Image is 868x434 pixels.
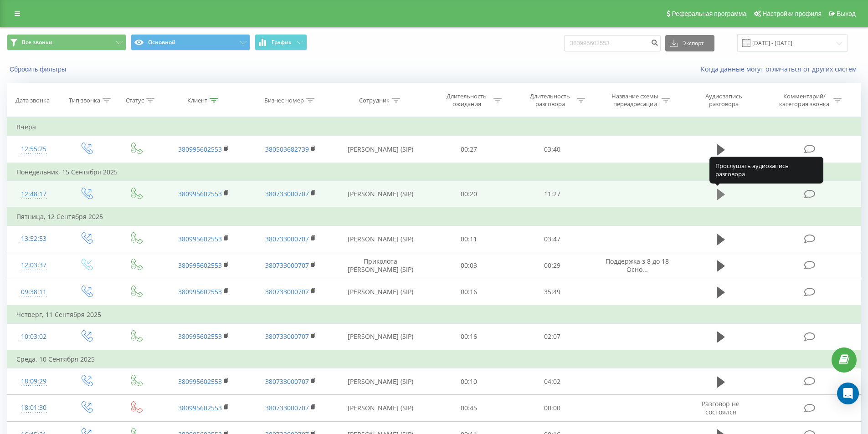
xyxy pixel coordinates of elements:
a: 380995602553 [178,261,222,270]
div: 18:01:30 [16,399,51,417]
input: Поиск по номеру [564,35,661,51]
td: 03:47 [511,226,594,252]
a: 380503682739 [265,145,309,153]
a: 380995602553 [178,287,222,296]
div: Прослушать аудиозапись разговора [709,157,823,184]
a: 380995602553 [178,332,222,341]
a: 380733000707 [265,261,309,270]
a: 380733000707 [265,332,309,341]
td: [PERSON_NAME] (SIP) [334,226,427,252]
td: 00:11 [427,226,511,252]
span: Все звонки [22,39,52,46]
td: 04:02 [511,368,594,395]
td: Вчера [7,118,861,136]
div: Статус [126,97,144,104]
div: 18:09:29 [16,373,51,390]
td: 00:20 [427,181,511,208]
div: Бизнес номер [264,97,304,104]
div: Клиент [187,97,207,104]
div: Тип звонка [69,97,100,104]
a: 380995602553 [178,377,222,386]
div: 12:48:17 [16,185,51,203]
td: Пятница, 12 Сентября 2025 [7,208,861,226]
a: 380995602553 [178,145,222,153]
td: 00:00 [511,395,594,421]
a: 380733000707 [265,403,309,412]
a: Когда данные могут отличаться от других систем [701,65,861,73]
span: Реферальная программа [672,10,746,17]
button: График [255,34,307,51]
a: 380733000707 [265,189,309,198]
td: [PERSON_NAME] (SIP) [334,181,427,208]
button: Основной [131,34,250,51]
td: 11:27 [511,181,594,208]
a: 380733000707 [265,235,309,243]
div: 10:03:02 [16,328,51,346]
td: [PERSON_NAME] (SIP) [334,279,427,306]
a: 380995602553 [178,403,222,412]
td: 00:16 [427,323,511,350]
span: Разговор не состоялся [702,399,740,416]
div: Длительность разговора [526,92,575,108]
td: [PERSON_NAME] (SIP) [334,395,427,421]
td: [PERSON_NAME] (SIP) [334,136,427,163]
div: Дата звонка [15,97,50,104]
span: Выход [837,10,856,17]
a: 380733000707 [265,287,309,296]
td: 00:16 [427,279,511,306]
button: Экспорт [665,35,714,51]
span: График [272,39,292,46]
div: Сотрудник [359,97,390,104]
td: Понедельник, 15 Сентября 2025 [7,163,861,181]
div: Open Intercom Messenger [837,383,859,404]
td: 35:49 [511,279,594,306]
span: Настройки профиля [762,10,822,17]
button: Все звонки [7,34,126,51]
td: Приколота [PERSON_NAME] (SIP) [334,252,427,279]
td: 00:27 [427,136,511,163]
td: [PERSON_NAME] (SIP) [334,323,427,350]
div: Комментарий/категория звонка [778,92,831,108]
div: Длительность ожидания [442,92,491,108]
td: 00:45 [427,395,511,421]
td: [PERSON_NAME] (SIP) [334,368,427,395]
td: 00:29 [511,252,594,279]
a: 380995602553 [178,189,222,198]
a: 380733000707 [265,377,309,386]
td: 02:07 [511,323,594,350]
span: Поддержка з 8 до 18 Осно... [606,257,669,274]
td: 00:10 [427,368,511,395]
div: 13:52:53 [16,230,51,248]
td: Среда, 10 Сентября 2025 [7,350,861,368]
a: 380995602553 [178,235,222,243]
button: Сбросить фильтры [7,65,71,73]
div: Название схемы переадресации [611,92,659,108]
div: 12:03:37 [16,256,51,274]
div: 12:55:25 [16,140,51,158]
td: 00:03 [427,252,511,279]
td: Четверг, 11 Сентября 2025 [7,306,861,324]
div: Аудиозапись разговора [694,92,753,108]
td: 03:40 [511,136,594,163]
div: 09:38:11 [16,283,51,301]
